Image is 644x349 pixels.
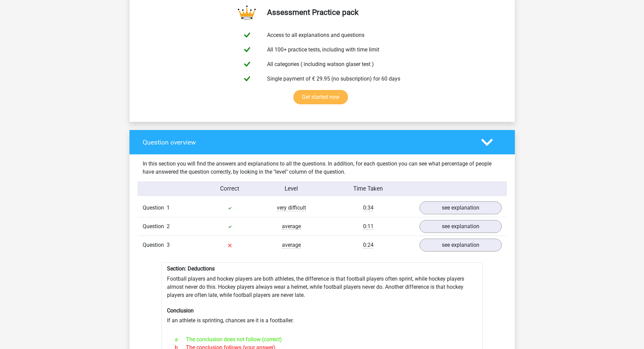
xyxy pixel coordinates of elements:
a: see explanation [420,220,502,233]
span: Question [143,222,167,231]
a: see explanation [420,201,502,214]
span: 1 [167,204,170,211]
h6: Conclusion [167,307,477,314]
span: 2 [167,223,170,230]
h4: Question overview [143,138,471,146]
h6: Section: Deductions [167,265,477,272]
span: average [282,223,301,230]
span: 3 [167,242,170,248]
span: 0:11 [363,223,374,230]
span: a [175,335,186,344]
span: Question [143,241,167,249]
div: Time Taken [322,184,414,193]
a: Get started now [293,90,348,104]
span: 0:24 [363,242,374,248]
span: very difficult [277,204,306,211]
div: Correct [199,184,261,193]
a: see explanation [420,239,502,252]
span: Question [143,204,167,212]
div: In this section you will find the answers and explanations to all the questions. In addition, for... [138,160,507,176]
span: 0:34 [363,204,374,211]
div: Level [261,184,322,193]
span: average [282,242,301,248]
div: The conclusion does not follow (correct) [170,335,475,344]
